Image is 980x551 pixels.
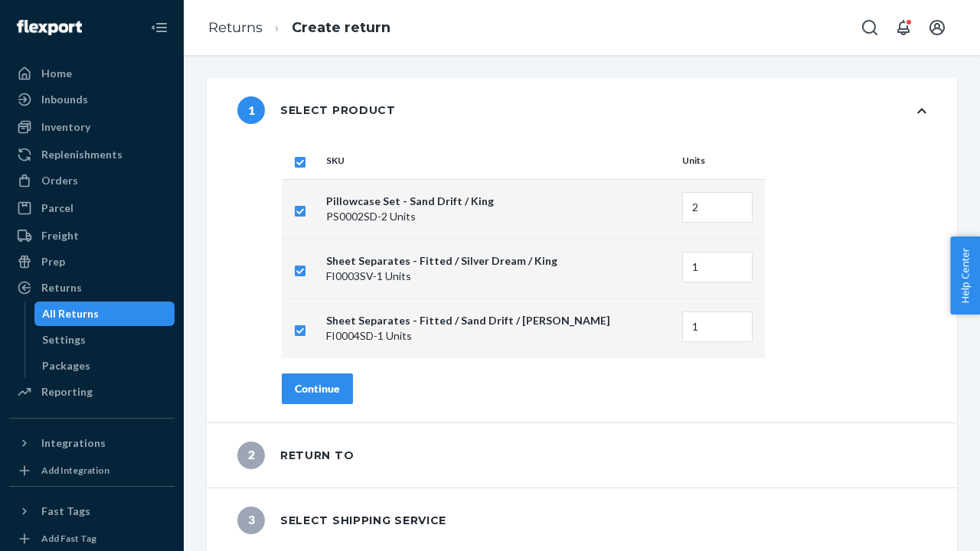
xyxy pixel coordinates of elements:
[41,464,109,477] div: Add Integration
[682,311,753,342] input: Enter quantity
[326,253,670,269] p: Sheet Separates - Fitted / Silver Dream / King
[41,532,96,545] div: Add Fast Tag
[237,442,354,469] div: Return to
[237,507,265,534] span: 3
[42,332,86,347] div: Settings
[41,119,90,135] div: Inventory
[41,384,93,399] div: Reporting
[676,142,765,179] th: Units
[326,328,670,344] p: FI0004SD - 1 Units
[41,201,73,216] div: Parcel
[41,66,72,81] div: Home
[682,252,753,282] input: Enter quantity
[9,223,175,248] a: Freight
[42,306,99,321] div: All Returns
[295,381,340,396] div: Continue
[292,19,390,36] a: Create return
[42,358,90,373] div: Packages
[237,96,265,124] span: 1
[9,380,175,404] a: Reporting
[854,12,885,43] button: Open Search Box
[9,275,175,300] a: Returns
[320,142,676,179] th: SKU
[41,435,106,451] div: Integrations
[9,61,175,86] a: Home
[41,147,122,162] div: Replenishments
[41,280,82,295] div: Returns
[9,196,175,220] a: Parcel
[41,228,79,243] div: Freight
[326,194,670,209] p: Pillowcase Set - Sand Drift / King
[9,530,175,548] a: Add Fast Tag
[326,209,670,224] p: PS0002SD - 2 Units
[9,87,175,112] a: Inbounds
[9,461,175,480] a: Add Integration
[17,20,82,35] img: Flexport logo
[41,92,88,107] div: Inbounds
[9,499,175,523] button: Fast Tags
[208,19,263,36] a: Returns
[9,115,175,139] a: Inventory
[9,431,175,455] button: Integrations
[950,236,980,315] button: Help Center
[682,192,753,223] input: Enter quantity
[237,442,265,469] span: 2
[41,254,65,269] div: Prep
[196,5,403,51] ol: breadcrumbs
[34,328,175,352] a: Settings
[888,12,919,43] button: Open notifications
[237,507,446,534] div: Select shipping service
[34,302,175,326] a: All Returns
[326,269,670,284] p: FI0003SV - 1 Units
[9,249,175,274] a: Prep
[9,142,175,167] a: Replenishments
[41,173,78,188] div: Orders
[237,96,396,124] div: Select product
[922,12,952,43] button: Open account menu
[41,504,90,519] div: Fast Tags
[326,313,670,328] p: Sheet Separates - Fitted / Sand Drift / [PERSON_NAME]
[34,354,175,378] a: Packages
[282,373,353,404] button: Continue
[144,12,175,43] button: Close Navigation
[9,168,175,193] a: Orders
